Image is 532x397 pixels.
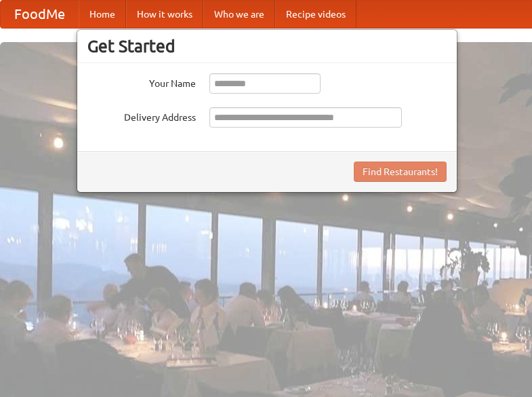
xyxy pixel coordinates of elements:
[203,1,275,28] a: Who we are
[275,1,356,28] a: Recipe videos
[87,73,196,90] label: Your Name
[354,162,447,182] button: Find Restaurants!
[126,1,203,28] a: How it works
[1,1,79,28] a: FoodMe
[87,36,447,56] h3: Get Started
[79,1,126,28] a: Home
[87,107,196,124] label: Delivery Address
